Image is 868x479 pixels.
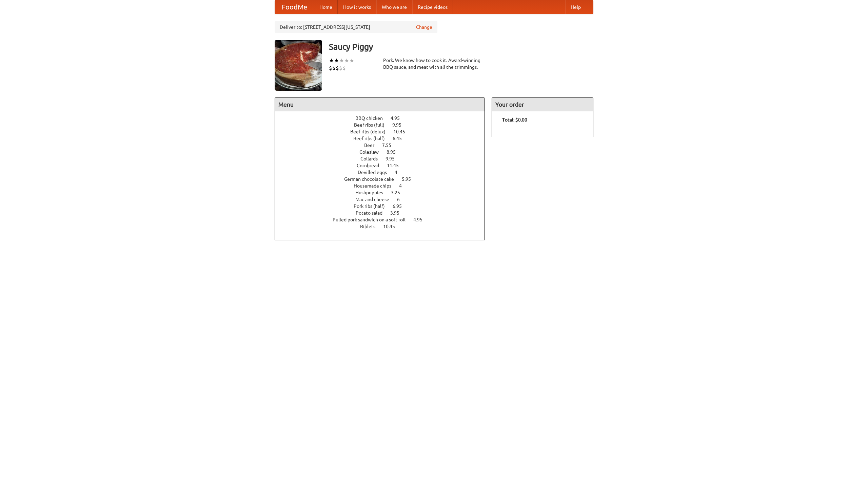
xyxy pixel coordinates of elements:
a: Riblets 10.45 [360,224,408,229]
span: 4.95 [413,217,429,222]
span: Beer [364,143,381,148]
a: Help [565,0,586,14]
span: 10.45 [393,129,412,134]
span: 8.95 [387,149,402,155]
span: 3.95 [390,210,406,216]
span: Riblets [360,224,382,229]
li: ★ [339,57,344,64]
a: BBQ chicken 4.95 [355,115,412,121]
span: Beef ribs (full) [354,122,391,128]
a: Recipe videos [412,0,453,14]
span: Beef ribs (delux) [350,129,392,134]
li: $ [336,64,339,72]
a: German chocolate cake 5.95 [344,176,423,182]
a: Pulled pork sandwich on a soft roll 4.95 [333,217,435,222]
h4: Your order [492,98,593,111]
div: Pork. We know how to cook it. Award-winning BBQ sauce, and meat with all the trimmings. [383,57,485,70]
img: angular.jpg [275,40,322,91]
li: ★ [329,57,334,64]
span: Housemade chips [354,183,398,189]
li: ★ [344,57,349,64]
a: Beef ribs (full) 9.95 [354,122,414,128]
span: 3.25 [391,190,407,195]
li: ★ [349,57,354,64]
a: Potato salad 3.95 [356,210,412,216]
span: 4 [399,183,409,189]
span: 5.95 [402,176,418,182]
span: BBQ chicken [355,115,390,121]
span: Potato salad [356,210,389,216]
a: Pork ribs (half) 6.95 [354,203,414,209]
a: Home [314,0,338,14]
span: Coleslaw [359,149,386,155]
span: Cornbread [357,163,386,168]
a: Cornbread 11.45 [357,163,411,168]
span: 6.95 [393,203,409,209]
span: 6.45 [393,136,409,141]
a: How it works [338,0,376,14]
li: $ [342,64,346,72]
li: ★ [334,57,339,64]
h4: Menu [275,98,485,111]
a: Collards 9.95 [360,156,407,161]
a: Beef ribs (half) 6.45 [353,136,414,141]
span: Pork ribs (half) [354,203,392,209]
span: 4 [395,170,404,175]
span: 9.95 [392,122,408,128]
span: 9.95 [386,156,401,161]
a: Change [416,24,432,30]
b: Total: $0.00 [502,117,527,123]
a: Beef ribs (delux) 10.45 [350,129,418,134]
a: Devilled eggs 4 [358,170,410,175]
span: Devilled eggs [358,170,394,175]
span: Pulled pork sandwich on a soft roll [333,217,412,222]
h3: Saucy Piggy [329,40,593,53]
span: Hushpuppies [355,190,390,195]
li: $ [339,64,342,72]
span: 7.55 [382,143,398,148]
span: 6 [397,197,407,202]
span: 10.45 [383,224,402,229]
li: $ [329,64,332,72]
span: Mac and cheese [355,197,396,202]
div: Deliver to: [STREET_ADDRESS][US_STATE] [275,21,437,33]
span: 4.95 [391,115,407,121]
li: $ [332,64,336,72]
span: 11.45 [387,163,406,168]
a: Coleslaw 8.95 [359,149,408,155]
a: Mac and cheese 6 [355,197,412,202]
span: German chocolate cake [344,176,401,182]
span: Collards [360,156,384,161]
a: FoodMe [275,0,314,14]
a: Hushpuppies 3.25 [355,190,413,195]
span: Beef ribs (half) [353,136,392,141]
a: Who we are [376,0,412,14]
a: Housemade chips 4 [354,183,414,189]
a: Beer 7.55 [364,143,404,148]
